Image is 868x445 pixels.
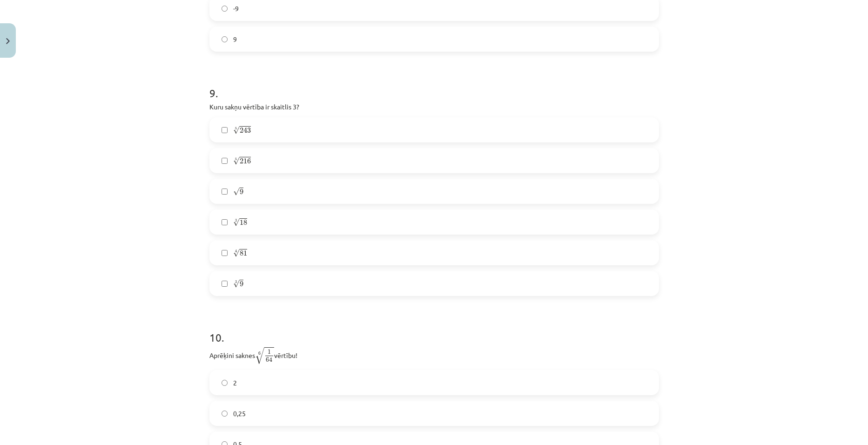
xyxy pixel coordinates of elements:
span: -9 [233,4,239,13]
input: 9 [222,36,228,42]
img: icon-close-lesson-0947bae3869378f0d4975bcd49f059093ad1ed9edebbc8119c70593378902aed.svg [6,38,10,44]
span: √ [233,126,240,134]
span: √ [233,157,240,165]
input: -9 [222,6,228,12]
input: 2 [222,380,228,386]
span: 243 [240,128,251,133]
span: 9 [240,281,243,287]
span: 1 [268,350,271,354]
span: 216 [240,158,251,164]
p: Kuru sakņu vērtība ir skaitlis 3? [209,102,659,112]
span: √ [233,188,240,196]
span: √ [255,347,264,364]
h1: 10 . [209,315,659,344]
span: 64 [266,357,272,362]
span: 18 [240,220,247,225]
p: Aprēķini saknes vērtību! [209,346,659,364]
input: 0,25 [222,411,228,417]
span: √ [233,280,240,288]
span: 9 [233,34,237,44]
span: √ [233,249,240,257]
span: √ [233,218,240,226]
h1: 9 . [209,70,659,99]
span: 81 [240,250,247,256]
span: 9 [240,189,243,195]
span: 2 [233,378,237,388]
span: 0,25 [233,409,246,418]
